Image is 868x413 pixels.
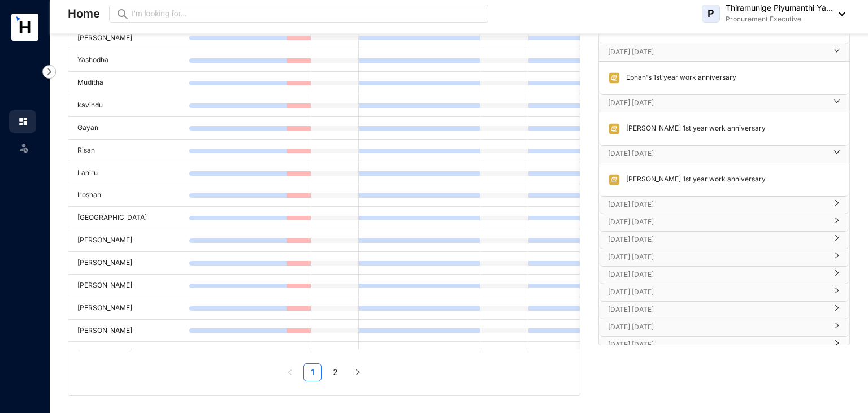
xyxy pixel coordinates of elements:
[834,204,840,206] span: right
[834,51,840,54] span: right
[326,363,344,381] li: 2
[608,269,827,280] p: [DATE] [DATE]
[608,72,620,84] img: anniversary.d4fa1ee0abd6497b2d89d817e415bd57.svg
[608,321,827,333] p: [DATE] [DATE]
[599,44,849,61] div: [DATE] [DATE]
[287,369,293,376] span: left
[599,284,849,301] div: [DATE] [DATE]
[303,363,322,381] li: 1
[18,142,29,153] img: leave-unselected.2934df6273408c3f84d9.svg
[608,97,827,108] p: [DATE] [DATE]
[608,216,827,228] p: [DATE] [DATE]
[708,8,714,19] span: P
[834,239,840,241] span: right
[349,363,367,381] li: Next Page
[834,221,840,224] span: right
[68,207,189,229] td: [GEOGRAPHIC_DATA]
[620,72,736,84] p: Ephan's 1st year work anniversary
[726,14,833,25] p: Procurement Executive
[726,2,833,14] p: Thiramunige Piyumanthi Ya...
[68,342,189,364] td: [PERSON_NAME]
[304,364,321,381] a: 1
[599,232,849,249] div: [DATE] [DATE]
[608,339,827,350] p: [DATE] [DATE]
[68,49,189,72] td: Yashodha
[68,297,189,320] td: [PERSON_NAME]
[42,65,56,79] img: nav-icon-right.af6afadce00d159da59955279c43614e.svg
[833,12,845,16] img: dropdown-black.8e83cc76930a90b1a4fdb6d089b7bf3a.svg
[68,275,189,297] td: [PERSON_NAME]
[599,214,849,231] div: [DATE] [DATE]
[68,162,189,185] td: Lahiru
[834,327,840,329] span: right
[599,197,849,214] div: [DATE] [DATE]
[68,184,189,207] td: Iroshan
[834,153,840,155] span: right
[68,94,189,117] td: kavindu
[68,6,100,21] p: Home
[18,116,28,127] img: home.c6720e0a13eba0172344.svg
[68,27,189,50] td: [PERSON_NAME]
[599,267,849,284] div: [DATE] [DATE]
[834,344,840,346] span: right
[834,274,840,276] span: right
[834,292,840,294] span: right
[608,304,827,315] p: [DATE] [DATE]
[608,286,827,298] p: [DATE] [DATE]
[281,363,299,381] button: left
[834,102,840,105] span: right
[608,148,827,159] p: [DATE] [DATE]
[327,364,344,381] a: 2
[68,72,189,94] td: Muditha
[132,7,481,20] input: I’m looking for...
[599,146,849,163] div: [DATE] [DATE]
[349,363,367,381] button: right
[620,173,766,186] p: [PERSON_NAME] 1st year work anniversary
[599,95,849,112] div: [DATE] [DATE]
[608,251,827,263] p: [DATE] [DATE]
[354,369,361,376] span: right
[68,229,189,252] td: [PERSON_NAME]
[608,199,827,210] p: [DATE] [DATE]
[68,252,189,275] td: [PERSON_NAME]
[599,249,849,266] div: [DATE] [DATE]
[68,117,189,140] td: Gayan
[608,123,620,135] img: anniversary.d4fa1ee0abd6497b2d89d817e415bd57.svg
[9,110,36,133] li: Home
[281,363,299,381] li: Previous Page
[599,337,849,354] div: [DATE] [DATE]
[68,140,189,162] td: Risan
[68,320,189,342] td: [PERSON_NAME]
[608,173,620,186] img: anniversary.d4fa1ee0abd6497b2d89d817e415bd57.svg
[599,319,849,336] div: [DATE] [DATE]
[608,234,827,245] p: [DATE] [DATE]
[834,257,840,259] span: right
[608,46,827,58] p: [DATE] [DATE]
[599,302,849,319] div: [DATE] [DATE]
[620,123,766,135] p: [PERSON_NAME] 1st year work anniversary
[834,309,840,311] span: right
